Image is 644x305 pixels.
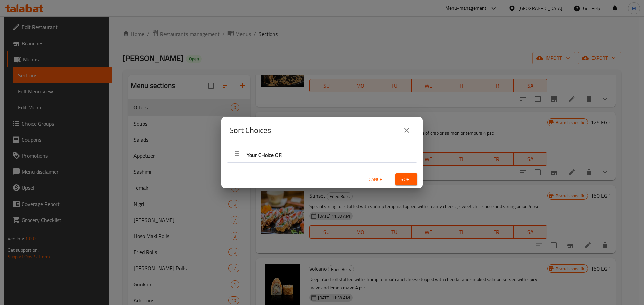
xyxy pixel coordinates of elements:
[227,148,417,162] div: Your CHoice OF:
[398,122,415,138] button: close
[366,173,387,186] button: Cancel
[247,150,282,160] span: Your CHoice OF:
[231,149,413,161] button: Your CHoice OF:
[369,175,385,184] span: Cancel
[229,125,271,136] h2: Sort Choices
[401,175,412,184] span: Sort
[395,173,417,186] button: Sort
